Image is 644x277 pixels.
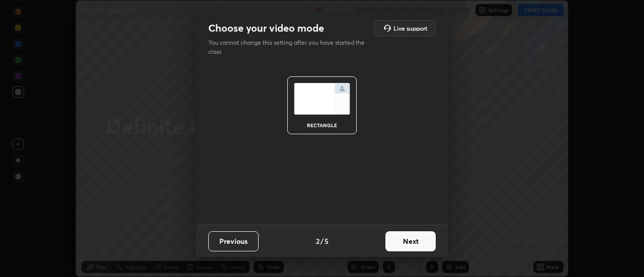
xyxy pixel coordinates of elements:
button: Previous [208,231,259,251]
h4: 2 [316,236,319,246]
button: Next [385,231,436,251]
h5: Live support [393,25,427,31]
h2: Choose your video mode [208,22,324,35]
img: normalScreenIcon.ae25ed63.svg [294,83,350,115]
div: rectangle [302,123,342,128]
h4: / [320,236,324,246]
p: You cannot change this setting after you have started the class [208,38,371,56]
h4: 5 [325,236,329,246]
